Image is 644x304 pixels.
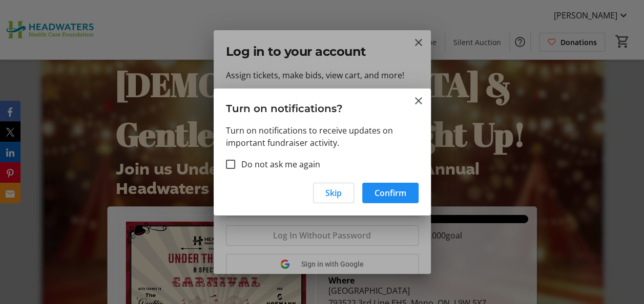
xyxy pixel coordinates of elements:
button: Skip [313,183,354,203]
span: Confirm [375,187,406,199]
p: Turn on notifications to receive updates on important fundraiser activity. [226,124,419,149]
button: Confirm [362,183,419,203]
label: Do not ask me again [235,158,320,170]
h3: Turn on notifications? [214,89,431,124]
button: Close [412,95,425,107]
span: Skip [325,187,342,199]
